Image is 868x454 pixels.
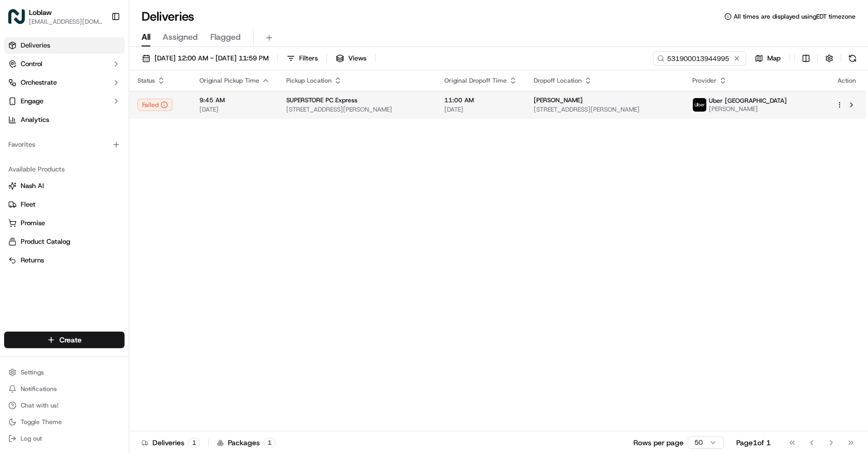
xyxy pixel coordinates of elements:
span: Analytics [21,115,49,124]
span: [DATE] [95,160,116,168]
button: See all [160,132,188,145]
p: Welcome 👋 [10,41,188,58]
button: LoblawLoblaw[EMAIL_ADDRESS][DOMAIN_NAME] [4,4,107,29]
span: [DATE] [444,105,517,114]
input: Type to search [653,51,746,66]
button: [DATE] 12:00 AM - [DATE] 11:59 PM [137,51,273,66]
img: uber-new-logo.jpeg [693,98,706,112]
span: [DATE] 12:00 AM - [DATE] 11:59 PM [154,54,269,63]
button: Engage [4,93,125,109]
a: Powered byPylon [73,256,125,264]
span: 11:00 AM [444,96,517,104]
p: Rows per page [633,437,684,448]
button: Map [750,51,785,66]
span: Fleet [21,200,36,209]
span: Promise [21,218,45,228]
img: Nash [10,10,31,31]
button: Notifications [4,382,125,396]
div: Deliveries [142,437,200,448]
a: Returns [8,256,120,265]
span: Uber [GEOGRAPHIC_DATA] [709,97,787,105]
div: Available Products [4,161,125,178]
button: Log out [4,431,125,446]
span: SUPERSTORE PC Express [286,96,358,104]
span: Nash AI [21,181,44,191]
span: Loblaw 12 agents [32,160,87,168]
button: Product Catalog [4,233,125,250]
button: [EMAIL_ADDRESS][DOMAIN_NAME] [29,18,103,26]
div: 💻 [87,232,96,240]
button: Promise [4,215,125,231]
a: Fleet [8,200,120,209]
span: Returns [21,256,44,265]
span: Log out [21,434,42,443]
button: Filters [282,51,322,66]
div: We're available if you need us! [47,109,142,117]
span: Views [348,54,366,63]
span: Engage [21,97,43,106]
span: Original Dropoff Time [444,76,507,85]
a: Deliveries [4,37,125,54]
span: • [89,188,92,196]
button: Fleet [4,196,125,213]
span: Deliveries [21,41,50,50]
button: Views [331,51,371,66]
a: Nash AI [8,181,120,191]
span: All times are displayed using EDT timezone [734,12,856,21]
span: [DATE] [95,188,116,196]
span: [PERSON_NAME] [534,96,583,104]
span: Control [21,59,42,69]
button: Chat with us! [4,398,125,413]
a: Analytics [4,112,125,128]
img: Loblaw 12 agents [10,150,27,167]
img: Loblaw 12 agents [10,178,27,195]
button: Create [4,332,125,348]
a: 📗Knowledge Base [6,227,83,245]
div: 1 [189,438,200,447]
a: Promise [8,218,120,228]
input: Got a question? Start typing here... [27,67,186,77]
img: 1738778727109-b901c2ba-d612-49f7-a14d-d897ce62d23f [22,99,40,117]
div: Favorites [4,136,125,153]
button: Toggle Theme [4,415,125,429]
span: Map [767,54,781,63]
button: Settings [4,365,125,380]
button: Failed [137,99,173,111]
span: Chat with us! [21,401,58,410]
img: Loblaw [8,8,25,25]
span: Filters [299,54,318,63]
button: Loblaw [29,7,52,18]
span: Notifications [21,385,57,393]
span: [PERSON_NAME] [709,105,787,113]
button: Orchestrate [4,74,125,91]
span: Orchestrate [21,78,57,87]
span: Settings [21,368,44,377]
span: • [89,160,92,168]
a: 💻API Documentation [83,227,170,245]
img: 1736555255976-a54dd68f-1ca7-489b-9aae-adbdc363a1c4 [10,99,29,117]
span: Pylon [103,256,125,264]
div: 📗 [10,232,19,240]
button: Nash AI [4,178,125,194]
span: Pickup Location [286,76,332,85]
span: [DATE] [199,105,270,114]
h1: Deliveries [142,8,194,25]
a: Product Catalog [8,237,120,246]
span: Assigned [163,31,198,43]
span: Original Pickup Time [199,76,259,85]
span: Dropoff Location [534,76,582,85]
span: Knowledge Base [21,231,79,241]
div: Start new chat [47,99,169,109]
span: API Documentation [98,231,166,241]
span: Status [137,76,155,85]
div: Packages [217,437,275,448]
span: 9:45 AM [199,96,270,104]
span: Product Catalog [21,237,70,246]
div: Action [836,76,858,85]
div: Page 1 of 1 [736,437,771,448]
span: Loblaw 12 agents [32,188,87,196]
button: Start new chat [176,102,188,114]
